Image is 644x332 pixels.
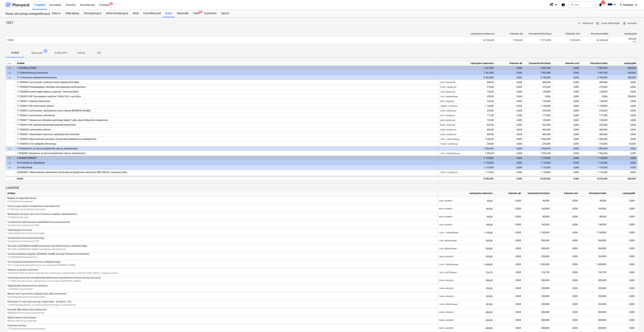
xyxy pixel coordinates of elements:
span: 117000015 Lammutatav ventilatsiooni ruumi seinad (kivi) [17,109,90,112]
span: 117000016 Lammutatav välisseinad [17,114,55,117]
div: 1 400,00€ [580,260,608,268]
span: keyboard_arrow_down [7,71,12,75]
div: 0,00€ [496,170,524,175]
div: 0,00€ [611,113,636,118]
div: 0,00€ [551,213,580,221]
div: 0,00€ [551,324,580,332]
span: 255,00€ [599,109,608,112]
div: Roela rahvamaja energiatõhususe ehitustööd [ROELA] [6,12,45,16]
div: 400,00 [440,80,494,85]
div: Lepinguline maksumus [469,32,495,35]
small: 6,00 × 20,00€ / tk [440,100,454,102]
span: keyboard_arrow_down [7,146,12,151]
div: 7 087,00€ [524,66,552,70]
p: Artiklid [10,51,19,55]
div: 120,00 [440,99,494,104]
div: 0,00€ [496,165,524,170]
div: Analüütika [202,10,219,17]
div: 0,00€ [552,108,581,113]
div: 600,00€ [580,316,608,324]
div: 0,00€ [494,229,523,236]
small: 1,14% [631,41,637,43]
a: Hinnapäringud [81,10,104,17]
div: 140,00€ [523,221,551,229]
span: 1 VÄLISRAJATISED [17,67,36,69]
div: 160,00€ [580,205,608,213]
div: 80,00€ [523,213,551,221]
i: format_size [549,2,554,7]
div: 80,00€ [580,213,608,221]
div: 160,00€ [523,205,551,213]
div: 0,00€ [552,75,581,80]
p: Leping [76,51,85,55]
span: 171,00€ [599,114,608,117]
div: 320,00€ [523,252,551,260]
div: 320,00€ [523,292,551,300]
p: 1097 [6,20,13,25]
div: Lepingujääk [608,190,637,197]
div: 0,00€ [494,205,523,213]
div: 0,00€ [496,66,524,70]
div: 0,00€ [496,151,524,156]
div: 140,00€ [580,221,608,229]
button: Eemalda [621,20,638,26]
div: 1 133,00€ [581,165,609,170]
div: 0,00€ [496,146,524,151]
div: 0,00€ [551,276,580,284]
div: 0,00€ [552,170,581,175]
div: 1 400,00€ [523,260,551,268]
div: 120,00€ [524,89,552,94]
div: 0,00€ [496,113,524,118]
span: 117000003 Lammutatav varikatus hoone edelapoolsel küljel [17,81,79,84]
div: 0,00€ [551,260,580,268]
div: 400,00€ [524,132,552,137]
span: 0,00€ [602,95,608,98]
div: 500,00€ [580,236,608,244]
div: 0,00€ [609,161,638,165]
div: 0,00€ [552,89,581,94]
div: 0,00€ [552,165,581,170]
div: Varasemalt kinnitatud [524,61,552,66]
div: Käesolev akt [498,32,523,35]
div: 0,00€ [552,156,581,161]
span: keyboard_arrow_down [7,161,12,165]
div: 1 133,00€ [524,156,552,161]
div: 1 133,00€ [524,161,552,165]
div: 0,00€ [551,244,580,252]
div: Lepinguline maksumus [439,61,496,66]
span: 117000009 Loode trepile ukseava rajamine - lammutustööd [17,90,78,93]
div: 0,00€ [494,276,523,284]
div: Kinnitatud kokku [583,32,608,35]
div: Varasemalt kinnitatud [523,190,551,197]
div: 255,00€ [524,108,552,113]
div: 0,00€ [611,85,636,89]
div: 1 108,80€ [524,104,552,108]
div: 0,00€ [551,236,580,244]
i: keyboard_arrow_down [612,2,617,7]
div: 400,00€ [580,324,608,332]
div: 0,00€ [496,156,524,161]
div: 0,00€ [551,197,580,205]
a: Failid9+ [191,10,202,17]
div: Käesolev arve [554,32,580,35]
div: 0,00€ [494,268,523,276]
div: 0,00€ [496,99,524,104]
div: Kinnitatud kokku [580,190,608,197]
div: Aktid [130,10,141,17]
span: 270,00€ [599,86,608,88]
span: 117 Hoonete ja rajatiste lammutamine [17,76,57,79]
div: 0,00€ [496,123,524,127]
div: 0,00€ [496,80,524,85]
div: 1 100,00€ [523,229,551,236]
div: Kokku [15,176,439,181]
button: Vaata alltöövõtjat [595,20,621,26]
div: 0,00€ [552,127,581,132]
div: 1 133,00€ [581,156,609,161]
div: 0,00€ [496,104,524,108]
div: Käesolev arve [551,190,580,197]
div: Kinnitatud kokku [581,61,609,66]
div: 0,00€ [494,292,523,300]
div: 0,00€ [496,85,524,89]
div: 0,00€ [552,161,581,165]
div: 0,00€ [494,316,523,324]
